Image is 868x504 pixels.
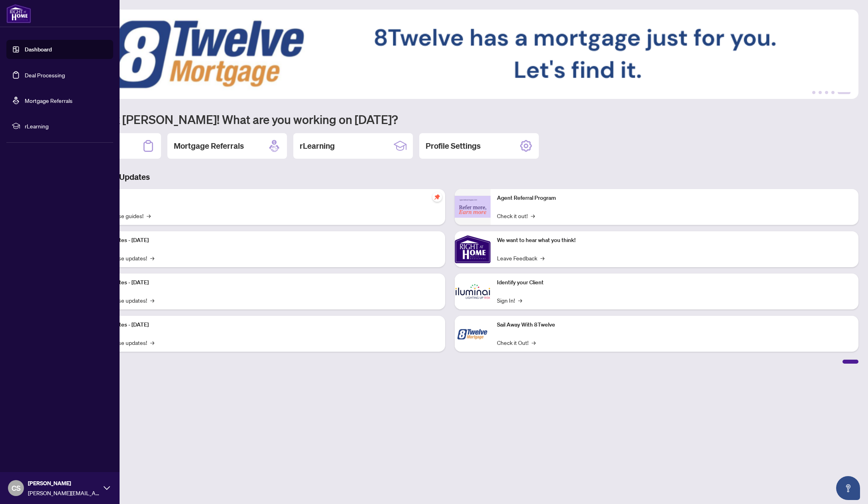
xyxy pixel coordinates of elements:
[147,211,151,220] span: →
[838,91,850,94] button: 5
[497,296,522,305] a: Sign In!→
[25,122,108,130] span: rLearning
[13,13,19,19] img: logo_orange.svg
[13,21,19,27] img: website_grey.svg
[84,321,439,329] p: Platform Updates - [DATE]
[497,254,544,262] a: Leave Feedback→
[497,211,535,220] a: Check it out!→
[455,196,491,218] img: Agent Referral Program
[825,91,828,94] button: 3
[88,47,134,52] div: Keywords by Traffic
[497,338,536,347] a: Check it Out!→
[455,274,491,309] img: Identify your Client
[25,46,52,53] a: Dashboard
[432,192,442,202] span: pushpin
[22,46,28,53] img: tab_domain_overview_orange.svg
[150,338,154,347] span: →
[426,140,481,152] h2: Profile Settings
[84,236,439,245] p: Platform Updates - [DATE]
[497,194,852,203] p: Agent Referral Program
[455,316,491,352] img: Sail Away With 8Twelve
[836,476,860,500] button: Open asap
[540,254,544,262] span: →
[174,140,244,152] h2: Mortgage Referrals
[497,236,852,245] p: We want to hear what you think!
[150,254,154,262] span: →
[25,97,73,104] a: Mortgage Referrals
[28,479,100,488] span: [PERSON_NAME]
[79,46,86,53] img: tab_keywords_by_traffic_grey.svg
[497,278,852,287] p: Identify your Client
[831,91,835,94] button: 4
[25,71,65,79] a: Deal Processing
[6,4,31,23] img: logo
[12,482,21,494] span: CS
[30,47,71,52] div: Domain Overview
[21,21,132,27] div: Domain: [PERSON_NAME][DOMAIN_NAME]
[84,194,439,203] p: Self-Help
[532,338,536,347] span: →
[518,296,522,305] span: →
[41,171,858,183] h3: Brokerage & Industry Updates
[41,10,858,99] img: Slide 4
[28,488,100,497] span: [PERSON_NAME][EMAIL_ADDRESS][DOMAIN_NAME]
[300,140,335,152] h2: rLearning
[497,321,852,329] p: Sail Away With 8Twelve
[812,91,815,94] button: 1
[150,296,154,305] span: →
[531,211,535,220] span: →
[41,112,858,127] h1: Welcome back [PERSON_NAME]! What are you working on [DATE]?
[455,231,491,267] img: We want to hear what you think!
[22,13,39,19] div: v 4.0.25
[84,278,439,287] p: Platform Updates - [DATE]
[819,91,822,94] button: 2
